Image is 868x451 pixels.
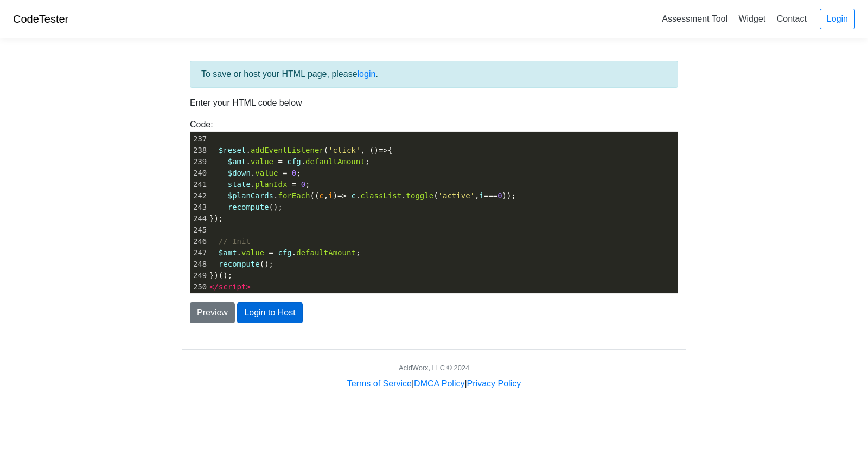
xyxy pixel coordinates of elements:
a: login [358,69,376,79]
div: 246 [190,236,208,247]
div: 245 [190,224,208,236]
a: DMCA Policy [414,379,464,388]
span: planIdx [255,180,287,189]
span: . . ; [209,248,360,257]
span: $amt [228,157,246,166]
span: $planCards [228,191,273,200]
div: 247 [190,247,208,259]
span: = [283,169,287,177]
span: 'active' [438,191,475,200]
div: Code: [182,118,686,294]
span: value [255,169,278,177]
span: . (( , ) . . ( , )); [209,191,516,200]
span: defaultAmount [305,157,365,166]
button: Preview [190,302,235,323]
span: forEach [278,191,310,200]
span: state [228,180,251,189]
div: | | [347,377,521,390]
span: 0 [301,180,305,189]
span: => [379,146,388,154]
div: 244 [190,213,208,224]
a: Terms of Service [347,379,412,388]
span: recompute [219,260,260,268]
span: = [269,248,273,257]
div: 242 [190,190,208,202]
a: Contact [773,10,811,28]
span: recompute [228,203,269,211]
span: // Init [219,237,251,246]
span: value [251,157,273,166]
span: . ; [209,169,301,177]
span: . ( , () { [209,146,392,154]
span: addEventListener [251,146,324,154]
span: > [246,282,250,291]
div: 243 [190,202,208,213]
span: (); [209,260,273,268]
span: (); [209,203,283,211]
span: $amt [219,248,237,257]
div: 248 [190,259,208,270]
span: defaultAmount [296,248,356,257]
span: => [337,191,347,200]
span: </ [209,282,219,291]
div: To save or host your HTML page, please . [190,61,678,88]
div: 251 [190,293,208,304]
span: cfg [278,248,291,257]
a: Privacy Policy [467,379,521,388]
div: 240 [190,167,208,179]
div: 237 [190,133,208,145]
div: 250 [190,281,208,293]
span: i [479,191,483,200]
span: classList [360,191,401,200]
div: 241 [190,179,208,190]
a: Widget [734,10,770,28]
span: value [241,248,264,257]
div: 239 [190,156,208,167]
span: 0 [292,169,296,177]
span: i [328,191,333,200]
span: toggle [406,191,434,200]
span: 'click' [328,146,360,154]
div: 249 [190,270,208,281]
span: = [292,180,296,189]
span: script [219,282,246,291]
span: $reset [219,146,246,154]
span: . . ; [209,157,369,166]
div: AcidWorx, LLC © 2024 [399,363,469,373]
span: === [484,191,497,200]
span: }); [209,214,223,223]
span: cfg [287,157,301,166]
a: Assessment Tool [658,10,732,28]
span: = [278,157,282,166]
a: CodeTester [13,13,68,25]
span: . ; [209,180,310,189]
span: })(); [209,271,232,280]
div: 238 [190,145,208,156]
span: 0 [497,191,502,200]
a: Login [820,9,855,29]
span: c [351,191,355,200]
p: Enter your HTML code below [190,96,678,109]
span: $down [228,169,251,177]
span: c [319,191,323,200]
button: Login to Host [237,302,302,323]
